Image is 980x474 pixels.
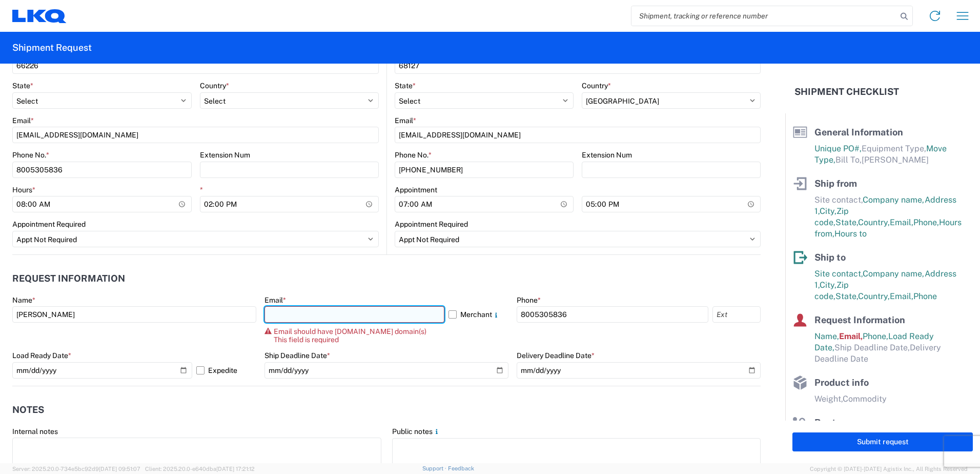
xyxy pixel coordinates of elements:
[863,195,925,205] span: Company name,
[712,306,761,323] input: Ext
[834,229,867,239] span: Hours to
[12,150,49,160] label: Phone No.
[12,466,140,472] span: Server: 2025.20.0-734e5bc92d9
[814,269,863,279] span: Site contact,
[814,331,839,341] span: Name,
[99,466,140,472] span: [DATE] 09:51:07
[422,465,448,471] a: Support
[395,220,468,229] label: Appointment Required
[863,331,888,341] span: Phone,
[12,81,33,90] label: State
[814,377,869,388] span: Product info
[264,351,330,360] label: Ship Deadline Date
[448,306,508,323] label: Merchant
[814,394,843,404] span: Weight,
[814,252,846,263] span: Ship to
[12,42,92,54] h2: Shipment Request
[820,280,836,290] span: City,
[814,195,863,205] span: Site contact,
[890,218,913,227] span: Email,
[631,6,897,26] input: Shipment, tracking or reference number
[862,144,926,153] span: Equipment Type,
[395,81,416,90] label: State
[858,218,890,227] span: Country,
[145,466,255,472] span: Client: 2025.20.0-e640dba
[200,81,229,90] label: Country
[858,291,890,301] span: Country,
[12,405,44,415] h2: Notes
[890,291,913,301] span: Email,
[392,427,441,436] label: Public notes
[834,343,910,352] span: Ship Deadline Date,
[814,417,841,428] span: Route
[814,144,862,153] span: Unique PO#,
[12,220,86,229] label: Appointment Required
[582,81,611,90] label: Country
[274,327,426,344] span: Email should have [DOMAIN_NAME] domain(s) This field is required
[863,269,925,279] span: Company name,
[794,86,899,98] h2: Shipment Checklist
[216,466,255,472] span: [DATE] 17:21:12
[12,427,58,436] label: Internal notes
[200,150,250,160] label: Extension Num
[862,155,929,165] span: [PERSON_NAME]
[395,185,437,194] label: Appointment
[12,295,35,305] label: Name
[264,295,286,305] label: Email
[792,432,973,451] button: Submit request
[517,295,541,305] label: Phone
[820,206,836,216] span: City,
[12,185,35,194] label: Hours
[582,150,632,160] label: Extension Num
[814,314,905,325] span: Request Information
[448,465,474,471] a: Feedback
[835,155,862,165] span: Bill To,
[814,127,903,137] span: General Information
[517,351,595,360] label: Delivery Deadline Date
[12,116,34,125] label: Email
[913,291,937,301] span: Phone
[843,394,887,404] span: Commodity
[12,351,71,360] label: Load Ready Date
[12,273,125,284] h2: Request Information
[196,362,256,379] label: Expedite
[395,116,416,125] label: Email
[395,150,432,160] label: Phone No.
[913,218,939,227] span: Phone,
[810,464,968,473] span: Copyright © [DATE]-[DATE] Agistix Inc., All Rights Reserved
[839,331,863,341] span: Email,
[835,218,858,227] span: State,
[814,178,857,189] span: Ship from
[835,291,858,301] span: State,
